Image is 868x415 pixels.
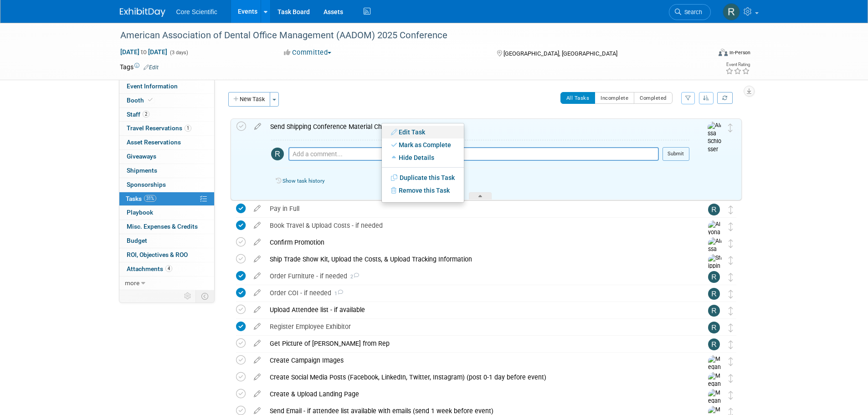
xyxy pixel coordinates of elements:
[382,126,464,138] a: Edit Task
[119,80,214,93] a: Event Information
[119,178,214,192] a: Sponsorships
[249,289,265,297] a: edit
[127,265,172,272] span: Attachments
[729,323,733,332] i: Move task
[249,323,265,331] a: edit
[708,305,720,317] img: Rachel Wolff
[119,94,214,108] a: Booth
[265,319,690,334] div: Register Employee Exhibitor
[119,220,214,234] a: Misc. Expenses & Credits
[249,238,265,246] a: edit
[143,111,149,118] span: 2
[119,164,214,178] a: Shipments
[165,265,172,272] span: 4
[708,220,722,261] img: Alyona Yurchenko
[127,153,156,160] span: Giveaways
[729,49,750,56] div: In-Person
[729,391,733,400] i: Move task
[708,271,720,283] img: Rachel Wolff
[729,273,733,282] i: Move task
[195,290,214,302] td: Toggle Event Tabs
[382,171,464,184] a: Duplicate this Task
[729,290,733,298] i: Move task
[634,92,673,104] button: Completed
[249,390,265,398] a: edit
[119,262,214,276] a: Attachments4
[180,290,196,302] td: Personalize Event Tab Strip
[729,205,733,214] i: Move task
[250,123,266,131] a: edit
[119,150,214,164] a: Giveaways
[119,136,214,149] a: Asset Reservations
[228,92,270,107] button: New Task
[119,248,214,262] a: ROI, Objectives & ROO
[119,206,214,220] a: Playbook
[265,201,690,216] div: Pay in Full
[382,151,464,164] a: Hide Details
[729,239,733,248] i: Move task
[127,237,147,244] span: Budget
[265,251,690,267] div: Ship Trade Show Kit, Upload the Costs, & Upload Tracking Information
[169,50,188,56] span: (3 days)
[249,221,265,230] a: edit
[719,49,728,56] img: Format-Inperson.png
[347,274,359,280] span: 2
[282,178,324,184] a: Show task history
[127,124,191,132] span: Travel Reservations
[271,148,284,160] img: Rachel Wolff
[681,9,702,15] span: Search
[265,235,690,250] div: Confirm Promotion
[382,138,464,151] a: Mark as Complete
[560,92,596,104] button: All Tasks
[729,307,733,315] i: Move task
[725,62,750,67] div: Event Rating
[595,92,634,104] button: Incomplete
[249,373,265,381] a: edit
[139,48,148,56] span: to
[729,340,733,349] i: Move task
[708,372,722,405] img: Megan Murray
[729,256,733,265] i: Move task
[119,192,214,206] a: Tasks31%
[708,122,721,154] img: Alissa Schlosser
[708,322,720,333] img: Rachel Wolff
[119,122,214,135] a: Travel Reservations1
[185,125,191,132] span: 1
[708,288,720,300] img: Rachel Wolff
[265,285,690,301] div: Order COI - if needed
[708,338,720,350] img: Rachel Wolff
[127,111,149,118] span: Staff
[265,369,690,385] div: Create Social Media Posts (Facebook, LinkedIn, Twitter, Instagram) (post 0-1 day before event)
[265,386,690,402] div: Create & Upload Landing Page
[176,8,217,15] span: Core Scientific
[119,108,214,122] a: Staff2
[249,306,265,314] a: edit
[126,195,156,202] span: Tasks
[144,195,156,202] span: 31%
[708,254,722,294] img: Shipping Team
[120,8,165,17] img: ExhibitDay
[127,82,178,90] span: Event Information
[127,209,153,216] span: Playbook
[717,92,733,104] a: Refresh
[266,119,689,134] div: Send Shipping Conference Material Checklist
[249,339,265,348] a: edit
[148,97,153,102] i: Booth reservation complete
[708,204,720,215] img: Rachel Wolff
[708,237,722,270] img: Alissa Schlosser
[728,123,733,132] i: Move task
[127,223,198,230] span: Misc. Expenses & Credits
[127,138,181,146] span: Asset Reservations
[249,407,265,415] a: edit
[144,64,159,71] a: Edit
[669,4,711,20] a: Search
[729,374,733,383] i: Move task
[249,205,265,213] a: edit
[729,357,733,366] i: Move task
[120,62,159,72] td: Tags
[265,353,690,368] div: Create Campaign Images
[127,181,166,188] span: Sponsorships
[265,336,690,351] div: Get Picture of [PERSON_NAME] from Rep
[265,218,690,233] div: Book Travel & Upload Costs - if needed
[265,268,690,284] div: Order Furniture - if needed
